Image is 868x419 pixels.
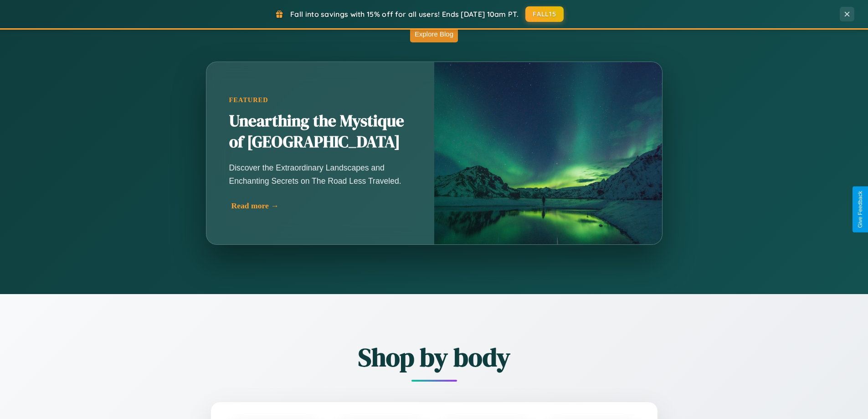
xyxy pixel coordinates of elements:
[161,340,708,375] h2: Shop by body
[229,96,411,104] div: Featured
[229,111,411,153] h2: Unearthing the Mystique of [GEOGRAPHIC_DATA]
[857,191,863,228] div: Give Feedback
[229,161,411,187] p: Discover the Extraordinary Landscapes and Enchanting Secrets on The Road Less Traveled.
[525,6,564,22] button: FALL15
[231,201,414,211] div: Read more →
[290,10,519,19] span: Fall into savings with 15% off for all users! Ends [DATE] 10am PT.
[410,26,458,42] button: Explore Blog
